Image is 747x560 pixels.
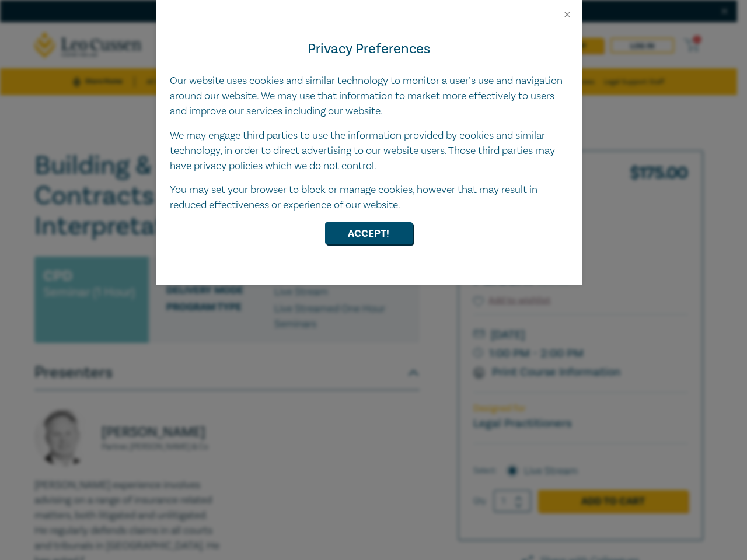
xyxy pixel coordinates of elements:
[325,222,413,244] button: Accept!
[170,73,568,119] p: Our website uses cookies and similar technology to monitor a user’s use and navigation around our...
[170,183,568,213] p: You may set your browser to block or manage cookies, however that may result in reduced effective...
[562,9,573,20] button: Close
[170,38,568,60] h4: Privacy Preferences
[170,128,568,174] p: We may engage third parties to use the information provided by cookies and similar technology, in...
